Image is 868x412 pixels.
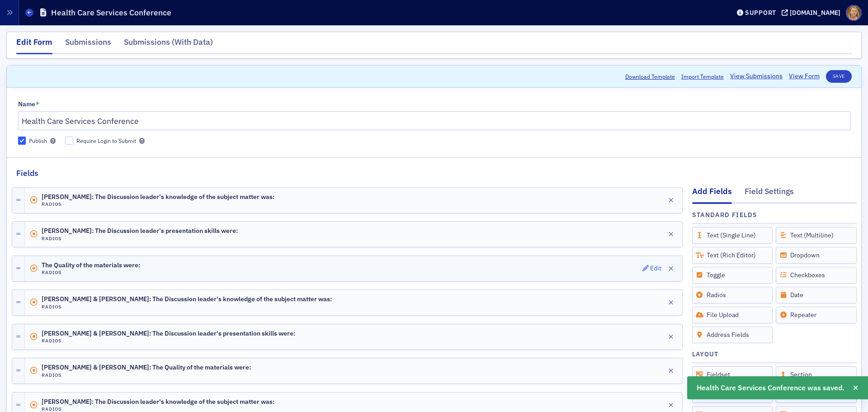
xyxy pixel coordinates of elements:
div: Publish [29,137,47,145]
h4: Standard Fields [692,210,758,220]
h4: Radios [42,236,238,242]
h4: Radios [42,304,332,310]
div: Submissions (With Data) [124,36,213,53]
div: Date [776,287,857,303]
div: Support [745,9,776,17]
div: Edit Form [16,36,52,54]
div: Add Fields [692,185,732,204]
span: [PERSON_NAME] & [PERSON_NAME]: The Discussion leader's knowledge of the subject matter was: [42,296,332,303]
div: Submissions [65,36,111,53]
h4: Radios [42,338,295,344]
span: Import Template [681,72,724,81]
div: Address Fields [692,327,773,343]
button: Edit [642,262,662,275]
div: Fieldset [692,366,773,383]
h4: Radios [42,201,274,207]
input: Require Login to Submit [65,137,73,145]
div: Checkboxes [776,267,857,284]
button: Download Template [625,72,675,81]
div: Edit [650,266,661,271]
div: Text (Single Line) [692,227,773,244]
span: [PERSON_NAME] & [PERSON_NAME]: The Discussion leader's presentation skills were: [42,330,295,337]
div: Section [776,366,857,383]
div: File Upload [692,307,773,323]
span: [PERSON_NAME]: The Discussion leader's presentation skills were: [42,227,238,235]
span: [PERSON_NAME] & [PERSON_NAME]: The Quality of the materials were: [42,364,251,371]
button: [DOMAIN_NAME] [782,9,844,16]
div: Radios [692,287,773,303]
div: Toggle [692,267,773,284]
h1: Health Care Services Conference [51,7,171,18]
h2: Fields [16,167,38,179]
h4: Radios [42,406,274,412]
a: View Form [789,71,820,81]
div: Text (Rich Editor) [692,247,773,264]
div: Text (Multiline) [776,227,857,244]
div: Dropdown [776,247,857,264]
div: Repeater [776,307,857,323]
h4: Layout [692,350,719,359]
div: Field Settings [745,185,794,202]
div: Require Login to Submit [76,137,136,145]
span: Profile [846,5,862,21]
span: [PERSON_NAME]: The Discussion leader's knowledge of the subject matter was: [42,194,274,201]
input: Publish [18,137,26,145]
span: [PERSON_NAME]: The Discussion leader's knowledge of the subject matter was: [42,398,274,406]
span: The Quality of the materials were: [42,262,140,269]
div: [DOMAIN_NAME] [790,9,840,17]
h4: Radios [42,372,251,378]
a: View Submissions [730,71,783,81]
abbr: This field is required [36,100,39,109]
div: Name [18,100,35,109]
span: Health Care Services Conference was saved. [697,383,844,393]
button: Save [826,70,852,83]
h4: Radios [42,270,140,275]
